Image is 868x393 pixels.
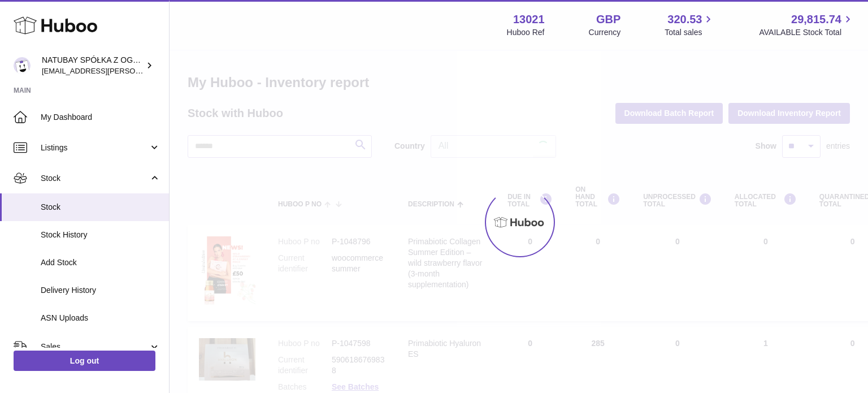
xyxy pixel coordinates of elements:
span: Add Stock [41,257,160,268]
strong: GBP [596,12,620,27]
span: ASN Uploads [41,313,160,323]
a: 29,815.74 AVAILABLE Stock Total [759,12,854,38]
span: Sales [41,342,149,352]
span: AVAILABLE Stock Total [759,27,854,38]
div: NATUBAY SPÓŁKA Z OGRANICZONĄ ODPOWIEDZIALNOŚCIĄ [42,55,144,76]
a: Log out [14,351,155,371]
span: 320.53 [667,12,702,27]
span: Total sales [665,27,715,38]
span: 29,815.74 [791,12,841,27]
span: Delivery History [41,285,160,296]
div: Currency [589,27,621,38]
strong: 13021 [513,12,545,27]
span: Stock History [41,230,160,240]
img: kacper.antkowski@natubay.pl [14,57,31,74]
span: My Dashboard [41,112,160,123]
a: 320.53 Total sales [665,12,715,38]
span: [EMAIL_ADDRESS][PERSON_NAME][DOMAIN_NAME] [42,66,227,75]
span: Stock [41,202,160,213]
span: Stock [41,173,149,184]
div: Huboo Ref [507,27,545,38]
span: Listings [41,142,149,153]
